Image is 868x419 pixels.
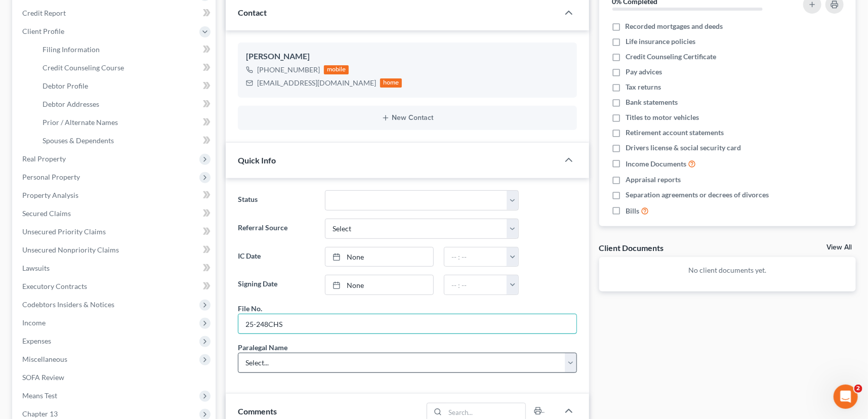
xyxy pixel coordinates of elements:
[34,132,216,150] a: Spouses & Dependents
[257,65,320,75] div: [PHONE_NUMBER]
[22,191,78,199] span: Property Analysis
[626,128,724,138] span: Retirement account statements
[22,391,57,400] span: Means Test
[238,314,576,333] input: --
[22,264,50,272] span: Lawsuits
[233,219,320,239] label: Referral Source
[246,114,569,122] button: New Contact
[43,100,99,108] span: Debtor Addresses
[626,21,723,31] span: Recorded mortgages and deeds
[43,45,100,54] span: Filing Information
[238,155,276,165] span: Quick Info
[34,40,216,59] a: Filing Information
[626,190,769,200] span: Separation agreements or decrees of divorces
[22,245,119,254] span: Unsecured Nonpriority Claims
[14,241,216,259] a: Unsecured Nonpriority Claims
[43,81,88,90] span: Debtor Profile
[238,8,267,17] span: Contact
[325,247,433,267] a: None
[34,113,216,132] a: Prior / Alternate Names
[22,27,64,35] span: Client Profile
[324,65,349,74] div: mobile
[257,78,376,88] div: [EMAIL_ADDRESS][DOMAIN_NAME]
[43,118,118,127] span: Prior / Alternate Names
[380,78,402,88] div: home
[834,385,858,409] iframe: Intercom live chat
[233,275,320,295] label: Signing Date
[626,206,639,216] span: Bills
[34,95,216,113] a: Debtor Addresses
[22,409,58,418] span: Chapter 13
[34,77,216,95] a: Debtor Profile
[14,368,216,387] a: SOFA Review
[599,242,664,253] div: Client Documents
[626,159,686,169] span: Income Documents
[444,247,507,267] input: -- : --
[22,154,66,163] span: Real Property
[14,4,216,22] a: Credit Report
[22,318,46,327] span: Income
[14,259,216,277] a: Lawsuits
[22,9,66,17] span: Credit Report
[22,173,80,181] span: Personal Property
[14,204,216,223] a: Secured Claims
[43,63,124,72] span: Credit Counseling Course
[22,355,67,363] span: Miscellaneous
[34,59,216,77] a: Credit Counseling Course
[626,175,681,185] span: Appraisal reports
[246,51,569,63] div: [PERSON_NAME]
[238,342,287,353] div: Paralegal Name
[626,36,695,47] span: Life insurance policies
[626,67,662,77] span: Pay advices
[14,277,216,296] a: Executory Contracts
[826,244,852,251] a: View All
[22,337,51,345] span: Expenses
[607,265,848,275] p: No client documents yet.
[14,186,216,204] a: Property Analysis
[626,112,699,122] span: Titles to motor vehicles
[626,82,661,92] span: Tax returns
[22,209,71,218] span: Secured Claims
[444,275,507,295] input: -- : --
[238,406,277,416] span: Comments
[22,373,64,382] span: SOFA Review
[626,97,678,107] span: Bank statements
[22,227,106,236] span: Unsecured Priority Claims
[626,143,741,153] span: Drivers license & social security card
[238,303,262,314] div: File No.
[43,136,114,145] span: Spouses & Dependents
[854,385,862,393] span: 2
[626,52,716,62] span: Credit Counseling Certificate
[233,247,320,267] label: IC Date
[325,275,433,295] a: None
[233,190,320,211] label: Status
[22,282,87,290] span: Executory Contracts
[22,300,114,309] span: Codebtors Insiders & Notices
[14,223,216,241] a: Unsecured Priority Claims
